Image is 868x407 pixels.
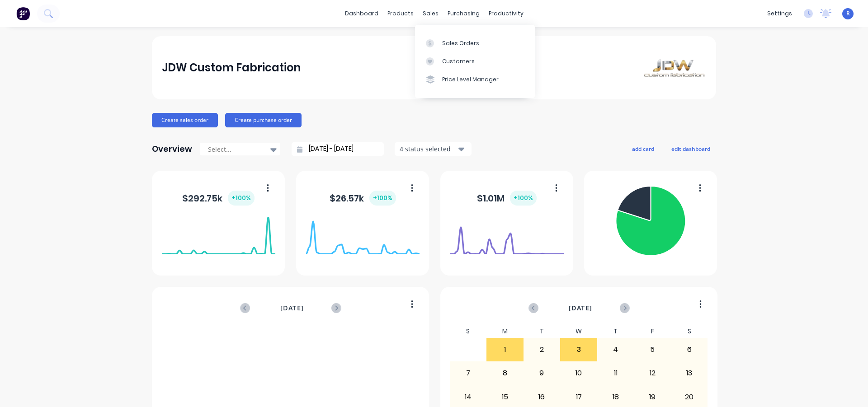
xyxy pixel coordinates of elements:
div: W [560,325,597,338]
div: S [671,325,708,338]
div: 10 [561,362,597,384]
div: S [450,325,487,338]
div: 7 [450,362,486,384]
a: Sales Orders [415,34,535,52]
div: 11 [598,362,634,384]
div: 5 [634,338,670,361]
div: $ 292.75k [182,191,255,206]
div: F [634,325,671,338]
div: Sales Orders [442,39,479,47]
img: Factory [16,7,30,20]
div: sales [418,7,443,20]
div: Customers [442,57,475,65]
div: T [597,325,634,338]
button: edit dashboard [665,143,716,154]
a: Price Level Manager [415,70,535,89]
a: dashboard [340,7,383,20]
div: purchasing [443,7,484,20]
div: T [524,325,561,338]
div: $ 1.01M [477,191,537,206]
div: 9 [524,362,560,384]
div: 2 [524,338,560,361]
img: JDW Custom Fabrication [643,58,706,78]
div: settings [763,7,797,20]
div: 8 [487,362,523,384]
div: + 100 % [369,191,396,206]
a: Customers [415,52,535,70]
div: Price Level Manager [442,75,499,84]
div: 1 [487,338,523,361]
div: 3 [561,338,597,361]
span: [DATE] [280,303,304,313]
div: + 100 % [510,191,537,206]
button: Create sales order [152,113,218,127]
button: Create purchase order [225,113,302,127]
div: productivity [484,7,528,20]
div: JDW Custom Fabrication [162,59,301,77]
div: M [486,325,524,338]
button: 4 status selected [395,142,472,156]
span: R [846,9,850,18]
span: [DATE] [569,303,592,313]
div: + 100 % [228,191,255,206]
div: $ 26.57k [330,191,396,206]
button: add card [626,143,660,154]
div: 6 [671,338,708,361]
div: Overview [152,140,192,158]
div: 4 [598,338,634,361]
div: 4 status selected [400,144,457,154]
div: 12 [634,362,670,384]
div: products [383,7,418,20]
div: 13 [671,362,708,384]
